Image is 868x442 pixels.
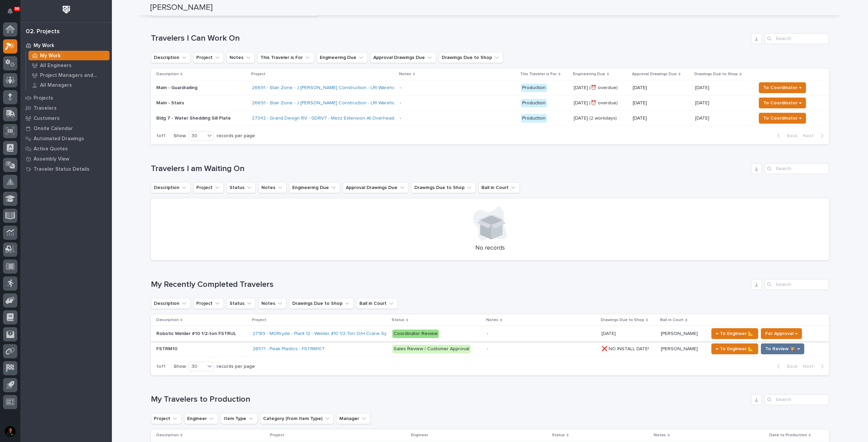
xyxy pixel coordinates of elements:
p: 86 [15,6,19,11]
p: Main - Guardrailing [156,85,246,91]
p: All Managers [40,82,72,88]
p: All Engineers [40,63,72,69]
p: FSTRM10 [156,345,179,352]
button: To Coordinator → [759,113,806,124]
p: Status [392,316,405,324]
button: This Traveler is For [257,52,314,63]
span: To Coordinator → [763,99,802,107]
p: Show [174,133,186,139]
a: My Work [20,40,112,50]
h1: Travelers I am Waiting On [151,164,748,174]
button: Project [193,182,224,193]
tr: Robotic Welder #10 1/2-ton FSTRULRobotic Welder #10 1/2-ton FSTRUL 27189 - MORryde - Plant 12 - W... [151,326,829,341]
p: [PERSON_NAME] [661,330,699,337]
button: Drawings Due to Shop [439,52,503,63]
h1: Travelers I Can Work On [151,34,748,43]
div: Sales Review / Customer Approval [392,345,471,353]
button: Engineering Due [289,182,340,193]
p: [DATE] (⏰ overdue) [574,100,627,106]
button: Description [151,52,191,63]
p: Ball in Court [660,316,684,324]
button: ← To Engineer 📐 [711,343,758,354]
button: Project [193,52,224,63]
div: 30 [189,132,205,140]
p: Project [270,432,284,439]
p: Approval Drawings Due [632,70,677,78]
p: records per page [217,133,255,139]
tr: Main - Stairs26691 - Stair Zone - J [PERSON_NAME] Construction - LRI Warehouse - Production[DATE]... [151,96,829,111]
span: Back [783,133,797,139]
p: Show [174,364,186,370]
div: - [487,346,488,352]
p: ❌ NO INSTALL DATE! [601,345,650,352]
div: - [400,115,401,121]
span: Next [803,363,818,370]
a: Customers [20,113,112,123]
div: Production [521,114,547,123]
button: To Coordinator → [759,98,806,108]
button: Back [772,133,800,139]
a: Projects [20,93,112,103]
p: Status [552,432,565,439]
a: 26691 - Stair Zone - J [PERSON_NAME] Construction - LRI Warehouse [252,85,403,91]
p: Main - Stairs [156,100,246,106]
button: To Review 👨‍🏭 → [761,343,804,354]
p: Project [252,316,266,324]
button: Item Type [221,413,257,424]
button: Engineer [184,413,218,424]
p: Projects [34,95,53,101]
p: [DATE] [695,84,711,91]
p: Notes [654,432,666,439]
p: No records [159,245,821,252]
a: Assembly View [20,154,112,164]
span: To Coordinator → [763,114,802,122]
p: [DATE] [601,330,617,337]
p: Notes [486,316,498,324]
p: Drawings Due to Shop [694,70,738,78]
p: Onsite Calendar [34,126,73,132]
button: Ball in Court [356,298,398,309]
p: This Traveler is For [520,70,557,78]
span: Back [783,363,797,370]
h1: My Travelers to Production [151,395,748,404]
p: Assembly View [34,156,69,162]
tr: Main - Guardrailing26691 - Stair Zone - J [PERSON_NAME] Construction - LRI Warehouse - Production... [151,80,829,96]
a: Active Quotes [20,144,112,154]
input: Search [765,394,829,405]
input: Search [765,163,829,174]
button: Status [226,182,256,193]
p: Engineering Due [573,70,605,78]
div: 02. Projects [26,28,60,36]
p: [DATE] (⏰ overdue) [574,85,627,91]
button: Project [151,413,181,424]
button: Notifications [3,4,17,18]
button: Description [151,182,191,193]
h2: [PERSON_NAME] [150,3,213,13]
p: My Work [40,53,61,59]
p: Bldg 7 - Water Shedding Sill Plate [156,115,246,121]
a: Project Managers and Engineers [26,70,112,80]
span: Next [803,133,818,139]
button: Drawings Due to Shop [411,182,476,193]
button: To Coordinator → [759,82,806,93]
p: records per page [217,364,255,370]
tr: Bldg 7 - Water Shedding Sill Plate27342 - Grand Design RV - GDRV7 - Mezz Extension At Overhead Do... [151,111,829,126]
a: Traveler Status Details [20,164,112,174]
a: 27189 - MORryde - Plant 12 - Welder #10 1/2-Ton O/H Crane System [253,331,397,337]
a: 27342 - Grand Design RV - GDRV7 - Mezz Extension At Overhead Door [252,115,407,121]
a: Automated Drawings [20,133,112,144]
p: [PERSON_NAME] [661,345,699,352]
p: 1 of 1 [151,358,171,375]
div: Notifications86 [8,8,17,19]
p: Customers [34,115,60,122]
div: Search [765,279,829,290]
button: Next [800,133,829,139]
button: Status [226,298,256,309]
p: Notes [399,70,411,78]
button: ← To Engineer 📐 [711,328,758,339]
p: Travelers [34,105,57,111]
p: Active Quotes [34,146,68,152]
span: To Coordinator → [763,84,802,92]
button: Approval Drawings Due [370,52,436,63]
